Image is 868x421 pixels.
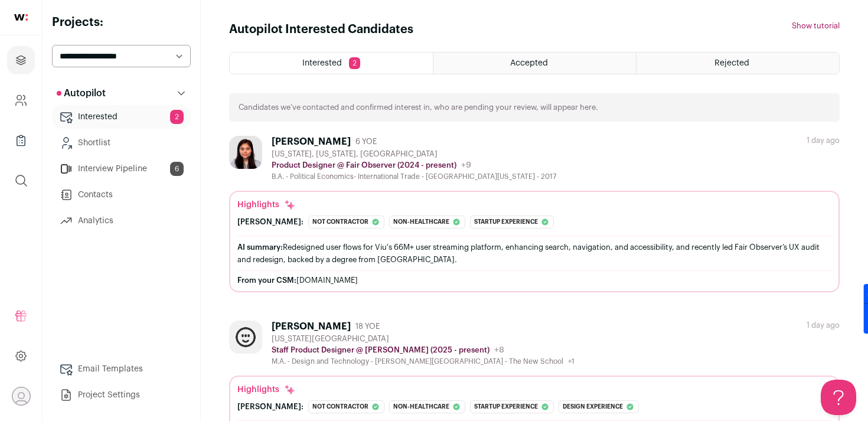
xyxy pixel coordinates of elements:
[461,161,471,169] span: +9
[637,53,839,74] a: Rejected
[229,136,262,169] img: 9124944830e197ca223b75f0151b016c44d4236b535171d9893f0b1914daa4a4.jpg
[510,59,548,67] span: Accepted
[494,346,504,354] span: +8
[389,400,465,413] div: Non-healthcare
[52,357,191,381] a: Email Templates
[272,321,351,332] div: [PERSON_NAME]
[792,21,840,31] button: Show tutorial
[237,243,283,251] span: AI summary:
[433,53,636,74] a: Accepted
[7,86,35,115] a: Company and ATS Settings
[308,216,384,229] div: Not contractor
[52,131,191,155] a: Shortlist
[470,216,554,229] div: Startup experience
[237,199,296,211] div: Highlights
[57,86,106,100] p: Autopilot
[229,321,262,354] img: 6acfd9a547491080736162a95e35d348dc82019251adea14a741edc57c37efd1
[355,322,380,331] span: 18 YOE
[7,126,35,155] a: Company Lists
[52,157,191,181] a: Interview Pipeline6
[52,14,191,31] h2: Projects:
[170,110,184,124] span: 2
[272,334,575,344] div: [US_STATE][GEOGRAPHIC_DATA]
[807,136,840,145] div: 1 day ago
[7,46,35,74] a: Projects
[229,21,413,38] h1: Autopilot Interested Candidates
[14,14,28,21] img: wellfound-shorthand-0d5821cbd27db2630d0214b213865d53afaa358527fdda9d0ea32b1df1b89c2c.svg
[568,358,575,365] span: +1
[807,321,840,330] div: 1 day ago
[272,345,490,355] p: Staff Product Designer @ [PERSON_NAME] (2025 - present)
[272,161,456,170] p: Product Designer @ Fair Observer (2024 - present)
[237,276,831,285] div: [DOMAIN_NAME]
[302,59,342,67] span: Interested
[272,149,556,159] div: [US_STATE], [US_STATE], [GEOGRAPHIC_DATA]
[714,59,749,67] span: Rejected
[52,105,191,129] a: Interested2
[355,137,377,146] span: 6 YOE
[52,81,191,105] button: Autopilot
[272,136,351,148] div: [PERSON_NAME]
[821,380,856,415] iframe: Toggle Customer Support
[52,209,191,233] a: Analytics
[237,384,296,396] div: Highlights
[237,241,831,266] div: Redesigned user flows for Viu's 66M+ user streaming platform, enhancing search, navigation, and a...
[239,103,598,112] p: Candidates we’ve contacted and confirmed interest in, who are pending your review, will appear here.
[237,276,296,284] span: From your CSM:
[559,400,639,413] div: Design experience
[308,400,384,413] div: Not contractor
[272,357,575,366] div: M.A. - Design and Technology - [PERSON_NAME][GEOGRAPHIC_DATA] - The New School
[470,400,554,413] div: Startup experience
[237,217,304,227] div: [PERSON_NAME]:
[52,183,191,207] a: Contacts
[229,136,840,292] a: [PERSON_NAME] 6 YOE [US_STATE], [US_STATE], [GEOGRAPHIC_DATA] Product Designer @ Fair Observer (2...
[12,387,31,406] button: Open dropdown
[389,216,465,229] div: Non-healthcare
[237,402,304,412] div: [PERSON_NAME]:
[272,172,556,181] div: B.A. - Political Economics- International Trade - [GEOGRAPHIC_DATA][US_STATE] - 2017
[170,162,184,176] span: 6
[349,57,360,69] span: 2
[52,383,191,407] a: Project Settings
